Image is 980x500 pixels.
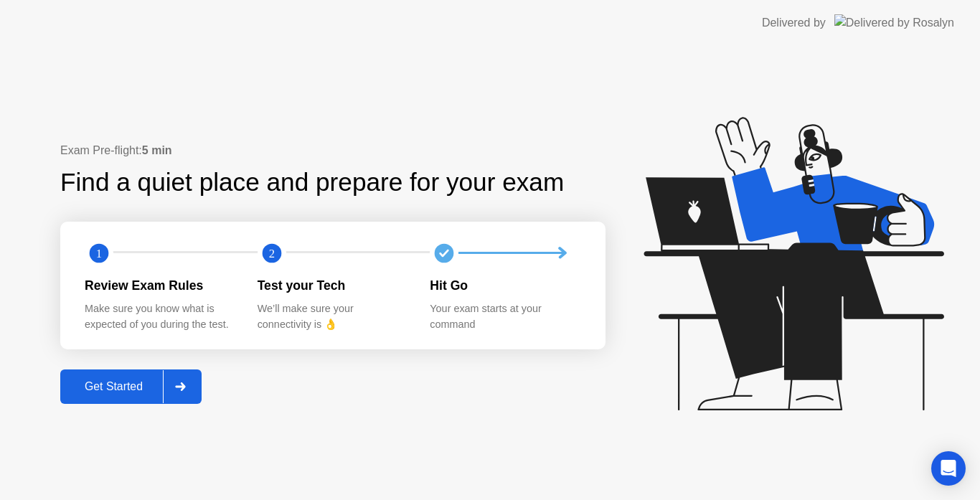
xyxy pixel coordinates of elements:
[60,164,566,202] div: Find a quiet place and prepare for your exam
[430,276,580,295] div: Hit Go
[60,369,202,404] button: Get Started
[430,301,580,332] div: Your exam starts at your command
[258,301,407,332] div: We’ll make sure your connectivity is 👌
[258,276,407,295] div: Test your Tech
[269,246,275,260] text: 2
[142,144,172,156] b: 5 min
[96,246,102,260] text: 1
[65,380,163,393] div: Get Started
[834,14,954,31] img: Delivered by Rosalyn
[85,301,235,332] div: Make sure you know what is expected of you during the test.
[60,142,606,159] div: Exam Pre-flight:
[762,14,826,32] div: Delivered by
[931,451,966,486] div: Open Intercom Messenger
[85,276,235,295] div: Review Exam Rules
